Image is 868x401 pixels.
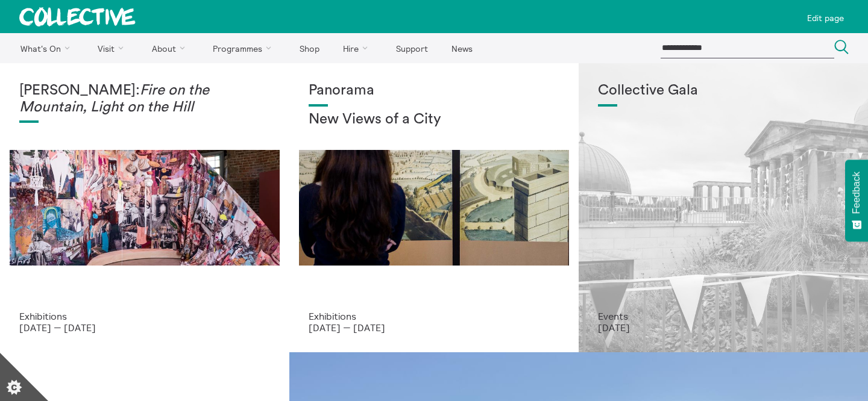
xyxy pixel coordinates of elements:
span: Feedback [851,172,862,214]
p: Exhibitions [19,311,270,322]
a: Visit [87,33,139,63]
a: Hire [333,33,383,63]
h1: Collective Gala [598,82,849,99]
a: Shop [289,33,330,63]
a: Programmes [203,33,287,63]
em: Fire on the Mountain, Light on the Hill [19,83,209,114]
a: Collective Gala 2023. Image credit Sally Jubb. Collective Gala Events [DATE] [579,63,868,352]
p: [DATE] [598,322,849,333]
p: [DATE] — [DATE] [309,322,559,333]
a: News [441,33,483,63]
h1: [PERSON_NAME]: [19,82,270,116]
h1: Panorama [309,82,559,99]
p: Exhibitions [309,311,559,322]
a: What's On [10,33,85,63]
button: Feedback - Show survey [845,160,868,241]
a: Edit page [802,5,849,28]
p: Events [598,311,849,322]
p: Edit page [807,13,844,23]
a: Support [385,33,438,63]
a: Collective Panorama June 2025 small file 8 Panorama New Views of a City Exhibitions [DATE] — [DATE] [289,63,579,352]
a: About [141,33,200,63]
p: [DATE] — [DATE] [19,322,270,333]
h2: New Views of a City [309,111,559,128]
